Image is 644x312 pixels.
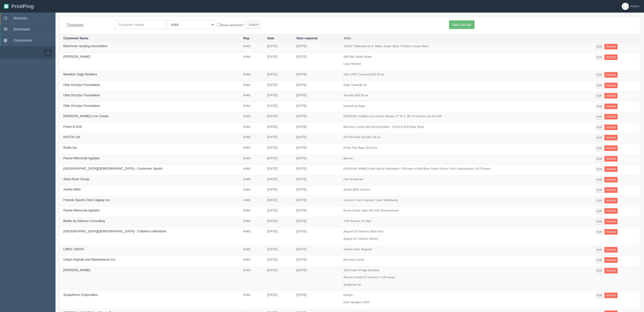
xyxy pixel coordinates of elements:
[595,135,604,140] a: Edit
[343,104,365,107] i: Drawstring Bags
[604,268,618,273] a: Archive
[239,133,264,144] td: Ankit
[595,229,604,235] a: Edit
[14,27,30,31] span: Estimates
[239,256,264,266] td: Ankit
[604,135,618,140] a: Archive
[604,187,618,193] a: Archive
[239,266,264,291] td: Ankit
[239,102,264,112] td: Ankit
[343,237,378,240] i: August EC stickers (Nose)
[239,196,264,207] td: Ankit
[595,72,604,78] a: Edit
[63,93,100,97] a: Olds Grizzlys Foundation
[263,228,292,245] td: [DATE]
[604,54,618,60] a: Archive
[263,53,292,70] td: [DATE]
[604,247,618,253] a: Archive
[595,187,604,193] a: Edit
[293,196,340,207] td: [DATE]
[263,266,292,291] td: [DATE]
[604,257,618,263] a: Archive
[63,293,98,297] a: Scapeforce Corporation
[343,283,361,286] i: design/set up
[115,20,165,29] input: Customer Name
[63,258,116,261] a: Urban Asphalt and Maintenance Inc.
[263,112,292,123] td: [DATE]
[246,21,261,28] input: Search
[63,167,162,170] a: [GEOGRAPHIC_DATA][DEMOGRAPHIC_DATA] - Crossover Sports
[63,208,100,212] a: Panee Memorial Agriplex
[239,228,264,245] td: Ankit
[293,81,340,91] td: [DATE]
[343,73,384,76] i: Hats i7007 Charcoal $18.45 ea
[604,229,618,235] a: Archive
[343,83,367,86] i: Rally Towel $2.54
[63,44,107,48] a: Electronic recyling Association
[595,219,604,224] a: Edit
[595,114,604,119] a: Edit
[63,247,84,251] a: LMKS UNION
[263,71,292,81] td: [DATE]
[239,91,264,102] td: Ankit
[63,72,97,76] a: Meadow Sage Builders
[263,144,292,154] td: [DATE]
[293,291,340,309] td: [DATE]
[343,93,368,97] i: Tumbler $20.26 ea
[604,44,618,49] a: Archive
[595,124,604,130] a: Edit
[343,167,491,170] i: [PERSON_NAME] Cloth Sports Wristband / 150 each of Red Blue Yellow Green / No Customization / $1....
[293,71,340,81] td: [DATE]
[343,247,372,251] i: Vehicle Door Magnets
[343,293,352,296] i: Design
[595,54,604,60] a: Edit
[293,42,340,53] td: [DATE]
[239,217,264,228] td: Ankit
[63,188,81,191] a: Airdrie BMX
[604,177,618,182] a: Archive
[263,165,292,175] td: [DATE]
[293,256,340,266] td: [DATE]
[63,135,81,139] a: HATCH Ltd.
[293,144,340,154] td: [DATE]
[263,154,292,165] td: [DATE]
[63,125,81,129] a: Fresh & Grill
[343,177,363,181] i: Pull-Up Banner
[293,207,340,217] td: [DATE]
[63,146,78,149] a: Rviita Inc.
[595,257,604,263] a: Edit
[239,245,264,256] td: Ankit
[343,230,383,233] i: August GS Stickers (Bull horn)
[343,146,377,149] i: Rviita Tote Bags $3.23 ea
[293,102,340,112] td: [DATE]
[604,293,618,298] a: Archive
[263,91,292,102] td: [DATE]
[343,62,361,65] i: Logo Redraw
[293,165,340,175] td: [DATE]
[595,104,604,109] a: Edit
[263,207,292,217] td: [DATE]
[604,93,618,99] a: Archive
[343,188,370,191] i: Airdrie BMX Jerseys
[263,175,292,186] td: [DATE]
[293,186,340,196] td: [DATE]
[63,198,111,202] a: Friends Sports Club Calgary Inc.
[604,124,618,130] a: Archive
[63,36,89,40] a: Customer Name
[343,300,369,304] i: Door Hangers 2025
[243,36,249,40] a: Rep
[296,36,318,40] a: Date required
[622,3,629,10] img: avatar_default-7531ab5dedf162e01f1e0bb0964e6a185e93c5c22dfe317fb01d7f8cd2b1632c.jpg
[595,83,604,88] a: Edit
[63,55,90,58] a: [PERSON_NAME]
[239,112,264,123] td: Ankit
[343,157,353,160] i: Banner
[14,38,32,42] span: Customers
[239,291,264,309] td: Ankit
[263,196,292,207] td: [DATE]
[293,53,340,70] td: [DATE]
[595,293,604,298] a: Edit
[604,198,618,203] a: Archive
[293,175,340,186] td: [DATE]
[239,71,264,81] td: Ankit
